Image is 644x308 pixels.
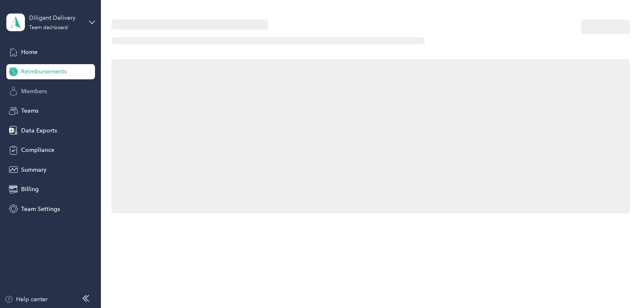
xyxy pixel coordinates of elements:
[21,146,54,154] span: Compliance
[597,261,644,308] iframe: Everlance-gr Chat Button Frame
[21,165,46,174] span: Summary
[21,87,47,96] span: Members
[21,48,38,57] span: Home
[21,205,60,213] span: Team Settings
[21,126,57,135] span: Data Exports
[21,106,38,115] span: Teams
[29,25,68,30] div: Team dashboard
[21,185,39,194] span: Billing
[5,295,48,304] button: Help center
[29,14,82,22] div: Diligent Delivery
[21,67,67,76] span: Reimbursements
